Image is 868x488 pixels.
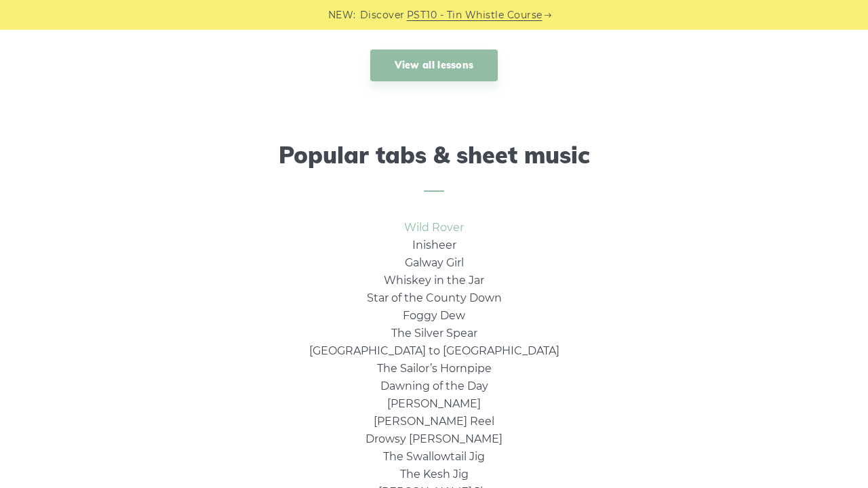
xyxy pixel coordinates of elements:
a: The Sailor’s Hornpipe [377,362,492,375]
a: Dawning of the Day [380,380,488,392]
a: [PERSON_NAME] [387,397,481,410]
span: NEW: [328,7,356,23]
a: Star of the County Down [367,291,502,304]
a: PST10 - Tin Whistle Course [407,7,542,23]
a: View all lessons [370,49,498,81]
a: Whiskey in the Jar [384,274,484,287]
a: Drowsy [PERSON_NAME] [366,432,502,445]
a: Wild Rover [404,221,464,234]
a: The Kesh Jig [400,468,469,481]
a: Galway Girl [405,256,464,269]
a: Inisheer [412,239,456,251]
a: [GEOGRAPHIC_DATA] to [GEOGRAPHIC_DATA] [309,344,559,357]
span: Discover [360,7,405,23]
h2: Popular tabs & sheet music [52,142,816,192]
a: The Silver Spear [391,327,477,340]
a: Foggy Dew [403,309,465,322]
a: [PERSON_NAME] Reel [374,415,494,428]
a: The Swallowtail Jig [383,450,485,463]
